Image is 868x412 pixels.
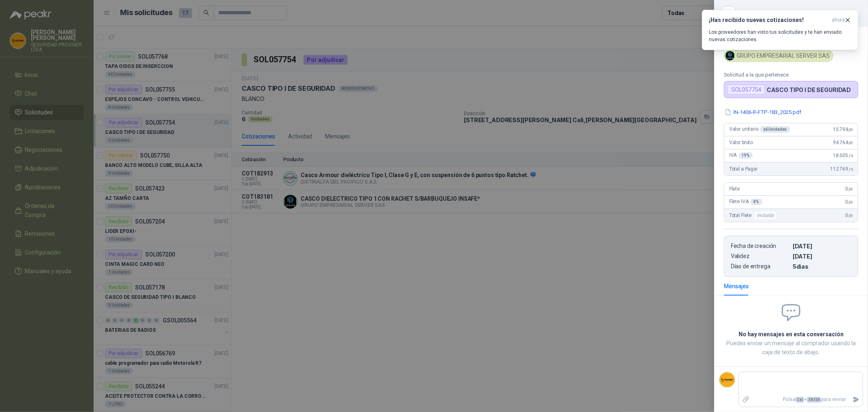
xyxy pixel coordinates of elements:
p: Validez [731,253,789,260]
span: ,00 [848,127,853,132]
h3: ¡Has recibido nuevas cotizaciones! [709,17,829,24]
button: ¡Has recibido nuevas cotizaciones!ahora Los proveedores han visto tus solicitudes y te han enviad... [702,10,858,50]
p: [DATE] [793,243,851,250]
span: ,16 [848,153,853,158]
p: Solicitud a la que pertenece [724,72,858,78]
span: 18.005 [833,153,853,158]
button: Enviar [849,392,863,407]
p: 5 dias [793,263,851,270]
span: 0 [846,199,853,205]
button: Close [724,8,734,18]
span: ENTER [807,397,821,403]
p: CASCO TIPO I DE SEGURIDAD [767,86,851,93]
span: ,00 [848,140,853,145]
p: Fecha de creación [731,243,789,250]
div: 0 % [750,199,763,205]
span: ,16 [848,167,853,171]
span: 15.794 [833,127,853,132]
span: IVA [729,152,753,159]
p: Los proveedores han visto tus solicitudes y te han enviado nuevas cotizaciones. [709,28,851,43]
div: 19 % [739,152,753,159]
div: Incluido [753,210,778,220]
span: Total a Pagar [729,166,758,172]
span: ,00 [848,213,853,218]
span: 0 [846,213,853,218]
div: Mensajes [724,282,749,291]
span: Total Flete [729,210,779,220]
span: Ctrl [796,397,804,403]
span: 112.769 [830,166,853,172]
span: 0 [846,186,853,192]
p: Pulsa + para enviar [753,392,850,407]
p: Puedes enviar un mensaje al comprador usando la caja de texto de abajo. [724,339,858,357]
span: 94.764 [833,140,853,145]
div: SOL057754 [728,85,765,94]
span: ,00 [848,200,853,204]
img: Company Logo [719,372,735,388]
span: ,00 [848,187,853,191]
h2: No hay mensajes en esta conversación [724,330,858,339]
div: x 6 Unidades [760,126,790,133]
span: ahora [832,17,845,24]
span: Valor unitario [729,126,790,133]
p: Días de entrega [731,263,789,270]
div: COT183181 [740,7,858,20]
label: Adjuntar archivos [739,392,753,407]
span: Flete [729,186,740,192]
button: IN-1406-R-FTP-183_2025.pdf [724,108,802,116]
span: Flete IVA [729,199,763,205]
p: [DATE] [793,253,851,260]
span: Valor bruto [729,140,753,145]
